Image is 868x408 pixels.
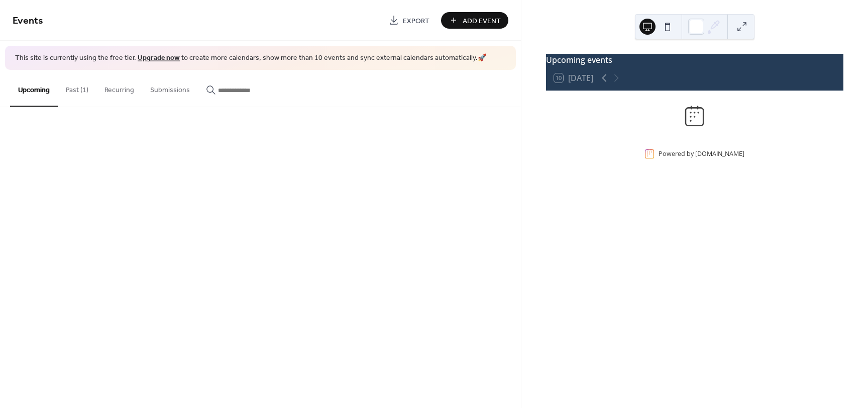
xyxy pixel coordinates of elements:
[403,16,429,26] span: Export
[10,70,58,107] button: Upcoming
[546,54,843,66] div: Upcoming events
[15,53,486,63] span: This site is currently using the free tier. to create more calendars, show more than 10 events an...
[441,12,508,29] button: Add Event
[142,70,198,106] button: Submissions
[659,149,744,158] div: Powered by
[381,12,437,29] a: Export
[13,11,43,31] span: Events
[58,70,96,106] button: Past (1)
[695,149,744,158] a: [DOMAIN_NAME]
[96,70,142,106] button: Recurring
[463,16,501,26] span: Add Event
[138,51,180,65] a: Upgrade now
